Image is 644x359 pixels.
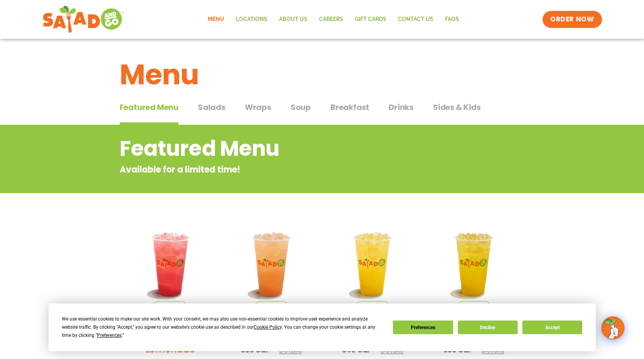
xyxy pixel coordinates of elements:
[458,321,518,334] button: Decline
[120,101,178,113] span: Featured Menu
[227,220,316,309] img: Product photo for Summer Stone Fruit Lemonade
[380,345,403,355] span: Details
[254,324,282,330] span: Cookie Policy
[256,301,287,309] span: Seasonal
[120,54,525,96] h1: Menu
[42,4,124,35] img: new-SAG-logo-768×292
[154,301,186,309] span: Seasonal
[273,10,313,28] a: About Us
[482,345,504,355] span: Details
[330,101,369,113] span: Breakfast
[392,10,439,28] a: Contact Us
[522,321,582,334] button: Accept
[439,10,465,28] a: FAQs
[279,345,302,355] span: Details
[49,303,596,351] div: Cookie Consent Prompt
[357,301,388,309] span: Seasonal
[120,163,462,176] p: Available for a limited time!
[313,10,349,28] a: Careers
[202,10,230,28] a: Menu
[202,10,465,28] nav: Menu
[120,133,462,164] h2: Featured Menu
[245,101,271,113] span: Wraps
[602,317,624,339] img: wpChatIcon
[120,99,525,125] div: Tabbed content
[550,15,594,24] span: ORDER NOW
[349,10,392,28] a: GIFT CARDS
[62,315,384,340] div: We use essential cookies to make our site work. With your consent, we may also use non-essential ...
[393,321,453,334] button: Preferences
[291,101,311,113] span: Soup
[429,220,519,309] img: Product photo for Mango Grove Lemonade
[433,101,481,113] span: Sides & Kids
[126,220,215,309] img: Product photo for Blackberry Bramble Lemonade
[543,11,602,28] a: ORDER NOW
[458,301,490,309] span: Seasonal
[97,333,122,338] span: Preferences
[230,10,273,28] a: Locations
[328,220,418,309] img: Product photo for Sunkissed Yuzu Lemonade
[198,101,225,113] span: Salads
[389,101,414,113] span: Drinks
